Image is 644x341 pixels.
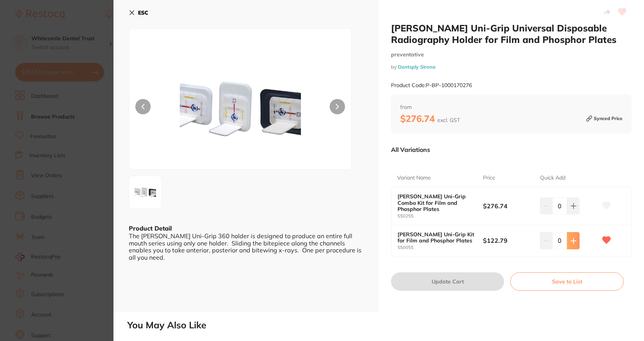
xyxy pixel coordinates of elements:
small: by [391,64,632,70]
button: Update Cart [391,272,504,291]
a: Dentsply Sirona [398,64,435,70]
div: The [PERSON_NAME] Uni-Grip 360 holder is designed to produce an entire full mouth series using on... [129,232,363,261]
small: Synced Price [586,113,623,124]
img: MDI3Ni5qcGc [174,48,307,169]
h2: [PERSON_NAME] Uni-Grip Universal Disposable Radiography Holder for Film and Phosphor Plates [391,22,632,45]
span: from [400,104,623,111]
b: $276.74 [400,113,460,124]
small: Product Code: P-BP-1000170276 [391,82,472,89]
p: Quick Add [540,174,565,182]
h2: You May Also Like [127,320,641,331]
small: 550055 [398,245,483,250]
small: preventative [391,51,632,58]
b: Product Detail [129,224,172,232]
b: $276.74 [483,202,534,210]
button: Save to List [510,272,624,291]
p: Variant Name [397,174,431,182]
b: [PERSON_NAME] Uni-Grip Combo Kit for Film and Phosphor Plates [398,193,474,212]
p: All Variations [391,146,430,153]
span: excl. GST [437,117,460,124]
small: 550255 [398,214,483,219]
p: Price [483,174,495,182]
button: ESC [129,6,148,19]
img: MDI3Ni5qcGc [131,178,159,206]
b: [PERSON_NAME] Uni-Grip Kit for Film and Phosphor Plates [398,231,474,244]
b: ESC [138,9,148,16]
b: $122.79 [483,236,534,245]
